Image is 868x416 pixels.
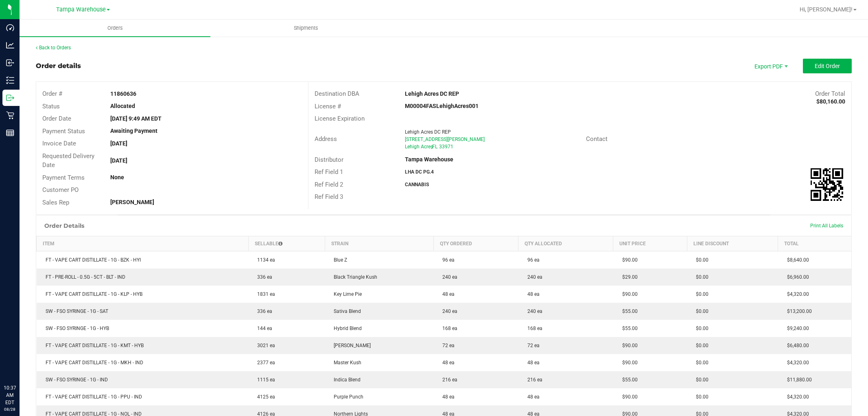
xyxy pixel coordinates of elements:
span: SW - FSO SYRINGE - 1G - IND [42,377,108,383]
inline-svg: Inbound [6,59,14,67]
p: 10:37 AM EDT [4,384,16,406]
span: $13,200.00 [783,308,812,314]
span: Ref Field 2 [315,181,343,188]
span: 48 ea [438,291,455,297]
span: $90.00 [618,394,638,400]
span: , [431,144,432,150]
span: Indica Blend [330,377,361,383]
span: Destination DBA [315,90,359,97]
span: 168 ea [523,326,542,331]
strong: $80,160.00 [816,98,845,105]
a: Shipments [210,20,401,37]
span: Hybrid Blend [330,326,362,331]
span: Order Date [42,115,71,122]
span: $55.00 [618,308,638,314]
span: Lehigh Acres [405,144,433,150]
span: 72 ea [523,343,540,348]
span: Order Total [815,90,845,97]
span: Hi, [PERSON_NAME]! [800,6,853,13]
strong: CANNABIS [405,182,429,187]
span: $29.00 [618,274,638,280]
span: 240 ea [523,274,542,280]
span: FT - PRE-ROLL - 0.5G - 5CT - BLT - IND [42,274,125,280]
th: Line Discount [687,236,778,251]
span: 240 ea [438,274,457,280]
span: Blue Z [330,257,347,263]
strong: [PERSON_NAME] [110,199,154,205]
a: Orders [20,20,210,37]
span: $90.00 [618,343,638,348]
qrcode: 11860636 [811,168,843,201]
span: 336 ea [253,274,272,280]
span: Payment Status [42,128,85,135]
span: Address [315,135,337,143]
span: $90.00 [618,360,638,365]
span: 4125 ea [253,394,275,400]
span: Tampa Warehouse [56,6,106,13]
span: Orders [96,24,134,32]
span: 144 ea [253,326,272,331]
span: $6,480.00 [783,343,809,348]
span: Ref Field 3 [315,193,343,200]
span: FT - VAPE CART DISTILLATE - 1G - MKH - IND [42,360,143,365]
span: 96 ea [523,257,540,263]
span: Invoice Date [42,140,76,147]
span: SW - FSO SYRINGE - 1G - HYB [42,326,109,331]
span: $90.00 [618,257,638,263]
span: $11,880.00 [783,377,812,383]
strong: None [110,174,124,180]
span: 216 ea [523,377,542,383]
span: FT - VAPE CART DISTILLATE - 1G - BZK - HYI [42,257,141,263]
span: $0.00 [692,274,708,280]
img: Scan me! [811,168,843,201]
span: 3021 ea [253,343,275,348]
span: Ref Field 1 [315,168,343,176]
span: Contact [586,135,608,143]
button: Edit Order [803,59,852,73]
inline-svg: Reports [6,129,14,137]
strong: Allocated [110,103,135,109]
span: $0.00 [692,394,708,400]
strong: Tampa Warehouse [405,156,453,163]
span: [STREET_ADDRESS][PERSON_NAME] [405,136,485,142]
th: Item [37,236,249,251]
strong: M00004FASLehighAcres001 [405,103,479,109]
span: 168 ea [438,326,457,331]
span: $9,240.00 [783,326,809,331]
span: 240 ea [523,308,542,314]
span: 48 ea [523,291,540,297]
span: SW - FSO SYRINGE - 1G - SAT [42,308,108,314]
th: Strain [325,236,433,251]
span: FT - VAPE CART DISTILLATE - 1G - PPU - IND [42,394,142,400]
span: Export PDF [746,59,795,73]
th: Sellable [248,236,325,251]
span: $4,320.00 [783,394,809,400]
span: FT - VAPE CART DISTILLATE - 1G - KMT - HYB [42,343,144,348]
span: Sativa Blend [330,308,361,314]
span: $0.00 [692,326,708,331]
span: Payment Terms [42,174,85,181]
span: [PERSON_NAME] [330,343,371,348]
span: Distributor [315,156,343,163]
th: Total [778,236,851,251]
span: 33971 [439,144,453,150]
span: $0.00 [692,257,708,263]
span: 336 ea [253,308,272,314]
span: 48 ea [438,360,455,365]
span: Requested Delivery Date [42,152,94,169]
span: $8,640.00 [783,257,809,263]
span: $4,320.00 [783,360,809,365]
span: $6,960.00 [783,274,809,280]
span: 2377 ea [253,360,275,365]
th: Unit Price [613,236,687,251]
span: License # [315,103,341,110]
span: $4,320.00 [783,291,809,297]
span: Purple Punch [330,394,363,400]
span: 1115 ea [253,377,275,383]
strong: LHA DC PG.4 [405,169,434,175]
span: Shipments [283,24,329,32]
inline-svg: Analytics [6,41,14,49]
span: $90.00 [618,291,638,297]
span: $55.00 [618,326,638,331]
inline-svg: Inventory [6,76,14,84]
